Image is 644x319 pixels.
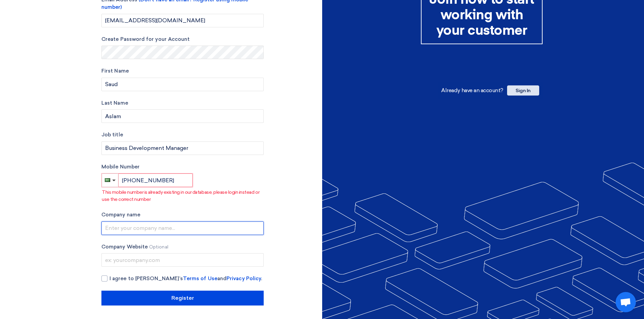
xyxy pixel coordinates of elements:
[102,189,264,203] p: This mobile number is already existing in our database, please login instead or use the correct n...
[110,275,262,283] span: I agree to [PERSON_NAME]’s and .
[101,109,264,123] input: Last Name...
[441,87,503,94] span: Already have an account?
[507,85,539,96] span: Sign In
[118,174,193,187] input: Enter phone number...
[507,87,539,94] a: Sign In
[101,141,264,155] input: Enter your job title...
[101,291,264,305] input: Register
[616,292,636,312] div: Open chat
[101,243,264,251] label: Company Website
[101,253,264,267] input: ex: yourcompany.com
[101,211,264,219] label: Company name
[183,275,217,282] a: Terms of Use
[101,221,264,235] input: Enter your company name...
[226,275,261,282] a: Privacy Policy
[149,244,168,249] span: Optional
[101,14,264,27] input: Enter your business email...
[101,35,264,43] label: Create Password for your Account
[101,163,264,171] label: Mobile Number
[101,99,264,107] label: Last Name
[101,131,264,139] label: Job title
[101,78,264,91] input: Enter your first name...
[101,67,264,75] label: First Name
